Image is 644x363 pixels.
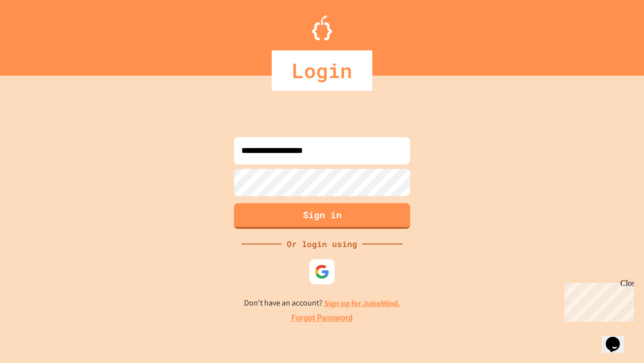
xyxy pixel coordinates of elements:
a: Sign up for JuiceMind. [324,298,400,309]
div: Login [272,50,372,91]
iframe: chat widget [560,279,634,322]
p: Don't have an account? [244,297,400,310]
img: Logo.svg [312,15,332,40]
a: Forgot Password [291,312,353,324]
div: Chat with us now!Close [4,4,69,64]
img: google-icon.svg [314,264,330,279]
iframe: chat widget [602,323,634,353]
div: Or login using [282,238,362,250]
button: Sign in [234,203,410,229]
